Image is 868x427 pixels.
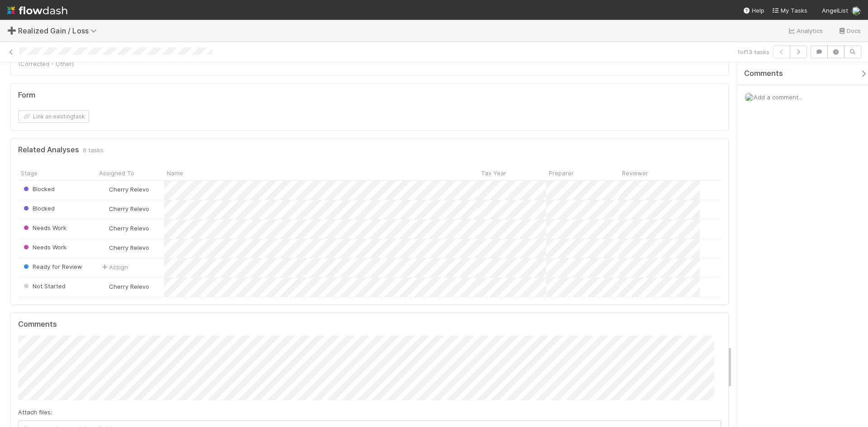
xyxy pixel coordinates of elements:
img: avatar_1c2f0edd-858e-4812-ac14-2a8986687c67.png [100,283,108,290]
span: Needs Work [22,224,66,231]
h5: Related Analyses [18,145,79,155]
div: Needs Work [22,223,66,232]
span: AngelList [822,7,848,14]
div: Blocked [22,204,55,213]
a: My Tasks [772,6,807,15]
div: Cherry Relevo [100,243,149,252]
h5: Form [18,91,35,100]
span: Needs Work [22,244,66,251]
button: Link an existingtask [18,110,89,123]
span: Reviewer [622,169,648,178]
img: avatar_1c2f0edd-858e-4812-ac14-2a8986687c67.png [852,6,861,15]
div: Cherry Relevo [100,204,149,213]
div: Not Started [22,282,66,291]
img: logo-inverted-e16ddd16eac7371096b0.svg [7,3,67,18]
a: Docs [838,25,861,36]
span: Assign [100,263,128,272]
span: Cherry Relevo [109,283,149,290]
div: Blocked [22,184,55,193]
span: Comments [744,69,783,78]
span: Not Started [22,282,66,290]
span: Preparer [549,169,574,178]
img: avatar_1c2f0edd-858e-4812-ac14-2a8986687c67.png [100,186,108,193]
span: My Tasks [772,7,807,14]
label: Attach files: [18,408,52,417]
img: avatar_1c2f0edd-858e-4812-ac14-2a8986687c67.png [745,93,754,102]
span: Realized Gain / Loss [18,26,101,35]
span: Cherry Relevo [109,186,149,193]
span: ➕ [7,27,16,34]
div: Cherry Relevo [100,282,149,291]
div: Ready for Review [22,262,82,271]
span: Blocked [22,185,55,192]
img: avatar_1c2f0edd-858e-4812-ac14-2a8986687c67.png [100,205,108,212]
div: Cherry Relevo [100,185,149,194]
div: Needs Work [22,243,66,252]
span: Ready for Review [22,263,82,270]
img: avatar_1c2f0edd-858e-4812-ac14-2a8986687c67.png [100,225,108,232]
span: Blocked [22,205,55,212]
span: Add a comment... [754,94,802,101]
img: avatar_1c2f0edd-858e-4812-ac14-2a8986687c67.png [100,244,108,251]
span: 1 of 13 tasks [737,47,769,56]
span: Cherry Relevo [109,244,149,251]
span: Stage [21,169,38,178]
div: Cherry Relevo [100,224,149,233]
span: Assigned To [99,169,134,178]
span: 6 tasks [83,145,104,155]
a: Analytics [788,25,823,36]
span: Name [167,169,183,178]
span: Cherry Relevo [109,205,149,212]
span: Tax Year [481,169,506,178]
h5: Comments [18,320,721,329]
div: Help [743,6,764,15]
span: Cherry Relevo [109,225,149,232]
